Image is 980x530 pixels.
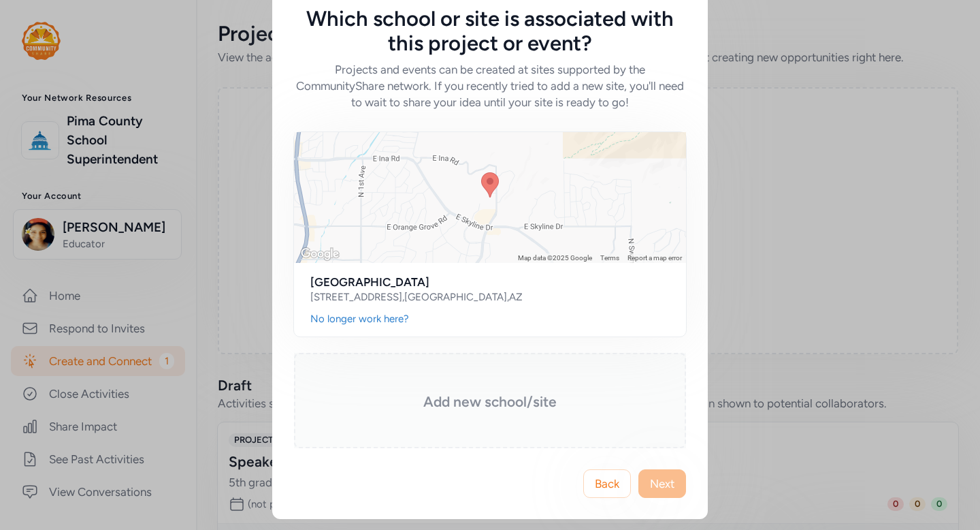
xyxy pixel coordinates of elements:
[595,476,619,492] span: Back
[310,274,670,290] h2: [GEOGRAPHIC_DATA]
[294,7,686,56] h5: Which school or site is associated with this project or event?
[627,254,682,262] a: Report a map error
[638,469,686,498] button: Next
[583,469,631,498] button: Back
[328,392,652,411] h3: Add new school/site
[600,254,619,262] a: Terms (opens in new tab)
[294,61,686,110] h6: Projects and events can be created at sites supported by the CommunityShare network. If you recen...
[310,290,523,304] div: [STREET_ADDRESS] , [GEOGRAPHIC_DATA] , AZ
[650,476,674,492] span: Next
[297,245,342,263] img: Google
[310,312,409,326] div: No longer work here?
[518,254,592,262] span: Map data ©2025 Google
[297,245,342,263] a: Open this area in Google Maps (opens a new window)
